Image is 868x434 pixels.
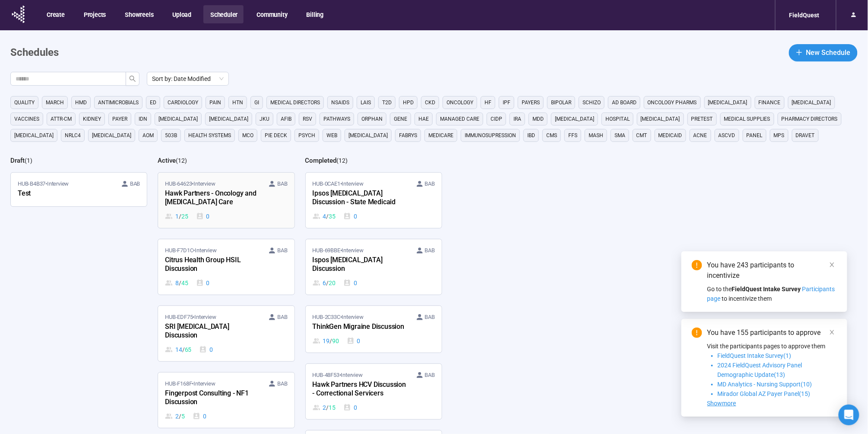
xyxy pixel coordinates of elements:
[158,115,198,123] span: [MEDICAL_DATA]
[176,157,187,164] span: ( 12 )
[179,278,181,288] span: /
[306,364,442,419] a: HUB-48F53•Interview BABHawk Partners HCV Discussion - Correctional Servicers2 / 150
[707,341,837,351] p: Visit the participants pages to approve them
[242,131,253,140] span: MCO
[718,362,802,378] span: 2024 FieldQuest Advisory Panel Demographic Update(13)
[313,403,336,412] div: 2
[648,98,697,107] span: Oncology Pharms
[326,403,329,412] span: /
[75,98,87,107] span: HMD
[306,239,442,295] a: HUB-69BBE•Interview BABIspos [MEDICAL_DATA] Discussion6 / 200
[313,255,408,275] div: Ispos [MEDICAL_DATA] Discussion
[774,131,785,140] span: MPS
[313,246,364,255] span: HUB-69BBE • Interview
[298,131,315,140] span: psych
[303,115,312,123] span: RSV
[551,98,571,107] span: Bipolar
[158,239,294,295] a: HUB-F7D1C•Interview BABCitrus Health Group HSIL Discussion8 / 450
[428,131,453,140] span: medicare
[719,131,735,140] span: ASCVD
[185,345,192,354] span: 65
[281,115,291,123] span: AFIB
[51,115,72,123] span: ATTR-CM
[165,255,260,275] div: Citrus Health Group HSIL Discussion
[193,411,206,421] div: 0
[196,278,210,288] div: 0
[18,180,69,188] span: HUB-B4B37 • Interview
[112,115,127,123] span: Payer
[126,72,139,86] button: search
[313,313,364,321] span: HUB-2C33C • Interview
[260,115,269,123] span: JKU
[158,173,294,228] a: HUB-64623•Interview BABHawk Partners - Oncology and [MEDICAL_DATA] Care1 / 250
[306,173,442,228] a: HUB-0CAE1•Interview BABIpsos [MEDICAL_DATA] Discussion - State Medicaid4 / 350
[313,379,408,399] div: Hawk Partners HCV Discussion - Correctional Servicers
[326,131,337,140] span: WEB
[14,115,39,123] span: vaccines
[77,5,112,23] button: Projects
[313,321,408,333] div: ThinkGen Migraine Discussion
[707,400,736,407] span: Showmore
[447,98,473,107] span: Oncology
[181,411,185,421] span: 5
[527,131,535,140] span: IBD
[399,131,417,140] span: fabrys
[707,260,837,281] div: You have 243 participants to incentivize
[98,98,139,107] span: antimicrobials
[306,306,442,353] a: HUB-2C33C•Interview BABThinkGen Migraine Discussion19 / 900
[326,212,329,221] span: /
[165,345,191,354] div: 14
[11,173,147,206] a: HUB-B4B37•Interview BABTest
[313,371,363,379] span: HUB-48F53 • Interview
[165,278,188,288] div: 8
[331,98,349,107] span: NSAIDS
[139,115,147,123] span: IDN
[829,262,835,268] span: close
[313,278,336,288] div: 6
[361,115,383,123] span: orphan
[329,278,336,288] span: 20
[513,115,521,123] span: IRA
[165,411,184,421] div: 2
[829,329,835,335] span: close
[796,131,815,140] span: dravet
[784,7,825,23] div: FieldQuest
[343,212,357,221] div: 0
[348,131,388,140] span: [MEDICAL_DATA]
[382,98,392,107] span: T2D
[522,98,540,107] span: Payers
[708,98,748,107] span: [MEDICAL_DATA]
[724,115,770,123] span: medical supplies
[305,157,337,164] h2: Completed
[394,115,407,123] span: GENE
[589,131,603,140] span: MASH
[165,5,197,23] button: Upload
[694,131,707,140] span: acne
[158,157,176,164] h2: Active
[277,313,287,321] span: BAB
[313,188,408,208] div: Ipsos [MEDICAL_DATA] Discussion - State Medicaid
[465,131,516,140] span: immunosupression
[332,336,339,346] span: 90
[759,98,781,107] span: finance
[343,278,357,288] div: 0
[313,180,364,188] span: HUB-0CAE1 • Interview
[181,212,188,221] span: 25
[199,345,213,354] div: 0
[313,336,339,346] div: 19
[605,115,630,123] span: HOSpital
[796,49,803,56] span: plus
[143,131,154,140] span: AOM
[792,98,831,107] span: [MEDICAL_DATA]
[65,131,81,140] span: NRLC4
[568,131,577,140] span: FFS
[129,75,136,82] span: search
[277,180,287,188] span: BAB
[425,371,435,379] span: BAB
[188,131,231,140] span: Health Systems
[165,388,260,408] div: Fingerpost Consulting - NF1 Discussion
[250,5,293,23] button: Community
[806,47,851,58] span: New Schedule
[718,381,812,388] span: MD Analytics - Nursing Support(10)
[130,180,140,188] span: BAB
